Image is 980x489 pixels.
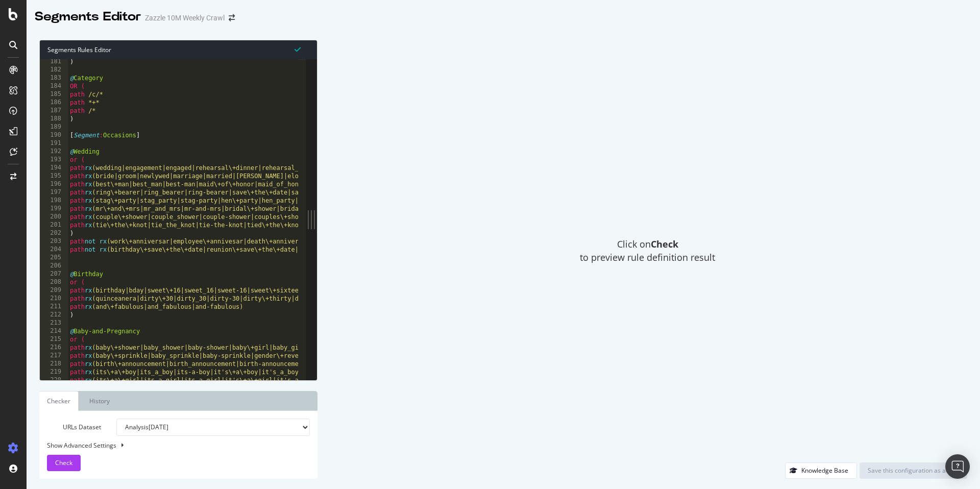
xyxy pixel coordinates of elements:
div: 193 [40,156,68,164]
div: Zazzle 10M Weekly Crawl [145,13,225,23]
a: History [81,391,118,411]
div: 194 [40,164,68,172]
div: 195 [40,172,68,180]
div: 188 [40,115,68,123]
div: Show Advanced Settings [39,441,302,450]
div: 196 [40,180,68,188]
div: 191 [40,139,68,148]
div: 207 [40,270,68,278]
button: Check [47,455,81,471]
div: 206 [40,262,68,270]
div: 209 [40,286,68,295]
span: Syntax is valid [295,44,301,54]
label: URLs Dataset [39,419,109,436]
div: 190 [40,131,68,139]
div: 210 [40,295,68,303]
div: 181 [40,58,68,66]
div: 201 [40,221,68,229]
div: Knowledge Base [801,466,848,475]
div: 214 [40,327,68,335]
div: 199 [40,205,68,213]
div: 204 [40,246,68,254]
div: 187 [40,107,68,115]
div: Save this configuration as active [868,466,959,475]
div: 215 [40,335,68,344]
div: 189 [40,123,68,131]
div: 205 [40,254,68,262]
div: 218 [40,360,68,368]
div: 192 [40,148,68,156]
span: Check [55,458,72,467]
button: Knowledge Base [785,462,857,479]
div: 208 [40,278,68,286]
div: 211 [40,303,68,311]
div: 203 [40,237,68,246]
div: 217 [40,352,68,360]
div: 219 [40,368,68,376]
div: 184 [40,82,68,90]
div: arrow-right-arrow-left [229,14,235,21]
div: 220 [40,376,68,384]
div: Open Intercom Messenger [945,454,970,479]
div: Segments Editor [35,8,141,26]
div: 200 [40,213,68,221]
div: 186 [40,99,68,107]
div: 202 [40,229,68,237]
span: Click on to preview rule definition result [580,238,715,264]
div: 183 [40,74,68,82]
a: Knowledge Base [785,466,857,475]
div: 182 [40,66,68,74]
div: 185 [40,90,68,99]
button: Save this configuration as active [860,462,967,479]
div: 198 [40,197,68,205]
div: 216 [40,344,68,352]
div: 213 [40,319,68,327]
strong: Check [651,238,678,250]
a: Checker [39,391,79,411]
div: 197 [40,188,68,197]
div: Segments Rules Editor [40,40,317,59]
div: 212 [40,311,68,319]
